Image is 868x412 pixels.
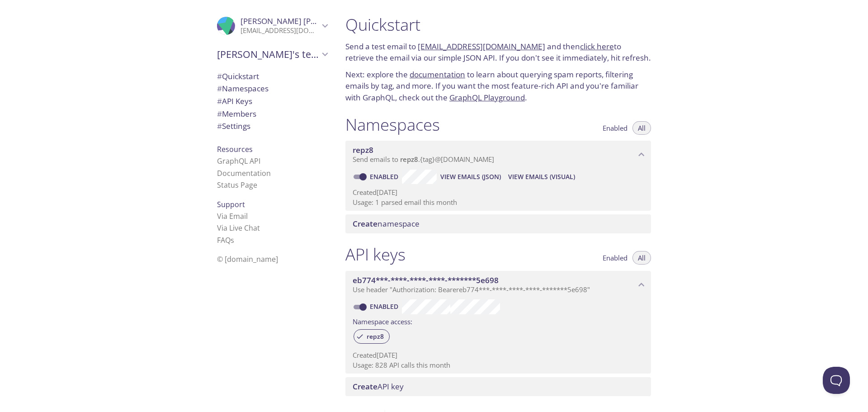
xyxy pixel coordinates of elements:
[210,11,335,41] div: Gabriela Hermida
[597,121,633,135] button: Enabled
[217,211,248,221] a: Via Email
[217,71,222,81] span: #
[580,41,614,52] a: click here
[345,141,651,169] div: repz8 namespace
[217,96,252,106] span: API Keys
[368,302,402,311] a: Enabled
[217,83,222,94] span: #
[217,156,260,166] a: GraphQL API
[353,198,644,207] p: Usage: 1 parsed email this month
[217,235,234,245] a: FAQ
[217,96,222,106] span: #
[353,155,494,164] span: Send emails to . {tag} @[DOMAIN_NAME]
[354,329,390,344] div: repz8
[353,381,377,392] span: Create
[210,95,335,108] div: API Keys
[345,244,406,265] h1: API keys
[353,188,644,197] p: Created [DATE]
[505,170,579,184] button: View Emails (Visual)
[217,109,256,119] span: Members
[345,114,440,135] h1: Namespaces
[353,314,412,327] label: Namespace access:
[353,350,644,360] p: Created [DATE]
[210,108,335,120] div: Members
[217,109,222,119] span: #
[345,214,651,233] div: Create namespace
[353,145,373,155] span: repz8
[210,120,335,133] div: Team Settings
[210,43,335,66] div: Gabriela's team
[353,381,404,392] span: API key
[231,235,234,245] span: s
[217,83,269,94] span: Namespaces
[241,26,319,35] p: [EMAIL_ADDRESS][DOMAIN_NAME]
[437,170,505,184] button: View Emails (JSON)
[345,41,651,64] p: Send a test email to and then to retrieve the email via our simple JSON API. If you don't see it ...
[440,171,501,182] span: View Emails (JSON)
[345,377,651,396] div: Create API Key
[508,171,575,182] span: View Emails (Visual)
[632,121,651,135] button: All
[217,121,222,131] span: #
[345,69,651,104] p: Next: explore the to learn about querying spam reports, filtering emails by tag, and more. If you...
[597,251,633,265] button: Enabled
[217,180,257,190] a: Status Page
[210,82,335,95] div: Namespaces
[632,251,651,265] button: All
[345,14,651,35] h1: Quickstart
[400,155,418,164] span: repz8
[410,69,465,80] a: documentation
[823,367,850,394] iframe: Help Scout Beacon - Open
[217,121,250,131] span: Settings
[210,70,335,83] div: Quickstart
[217,71,259,81] span: Quickstart
[217,223,260,233] a: Via Live Chat
[449,92,525,103] a: GraphQL Playground
[217,144,253,154] span: Resources
[418,41,545,52] a: [EMAIL_ADDRESS][DOMAIN_NAME]
[217,48,319,61] span: [PERSON_NAME]'s team
[217,254,278,264] span: © [DOMAIN_NAME]
[353,218,377,229] span: Create
[217,199,245,209] span: Support
[241,16,364,26] span: [PERSON_NAME] [PERSON_NAME]
[353,218,420,229] span: namespace
[368,172,402,181] a: Enabled
[217,168,271,178] a: Documentation
[361,332,389,341] span: repz8
[353,360,644,370] p: Usage: 828 API calls this month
